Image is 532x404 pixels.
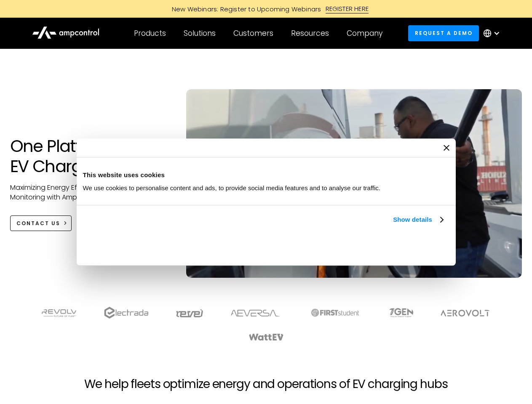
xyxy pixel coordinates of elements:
img: Aerovolt Logo [440,310,490,316]
div: Products [134,29,166,38]
div: Customers [233,29,273,38]
img: electrada logo [104,307,148,319]
div: Company [347,29,382,38]
div: REGISTER HERE [326,4,369,13]
a: Request a demo [408,25,479,41]
button: Okay [325,234,446,259]
div: New Webinars: Register to Upcoming Webinars [163,5,326,13]
a: Show details [393,215,443,225]
div: Solutions [184,29,216,38]
img: WattEV logo [249,334,284,340]
h2: We help fleets optimize energy and operations of EV charging hubs [84,377,447,391]
div: Resources [291,29,329,38]
span: We use cookies to personalise content and ads, to provide social media features and to analyse ou... [83,184,381,191]
p: Maximizing Energy Efficiency, Uptime, and 24/7 Monitoring with Ampcontrol Solutions [10,183,170,202]
h1: One Platform for EV Charging Hubs [10,136,170,176]
div: This website uses cookies [83,170,449,180]
div: CONTACT US [16,220,60,227]
a: New Webinars: Register to Upcoming WebinarsREGISTER HERE [77,4,456,13]
button: Close banner [444,145,449,151]
a: CONTACT US [10,215,72,231]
